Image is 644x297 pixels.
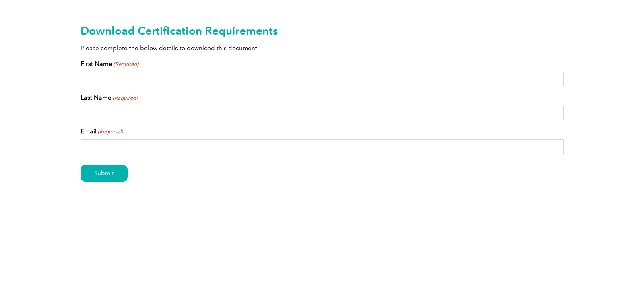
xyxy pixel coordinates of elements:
label: First Name [80,59,138,69]
span: (Required) [97,128,123,136]
input: Submit [80,165,128,182]
span: (Required) [113,60,139,68]
span: (Required) [112,94,138,102]
label: Last Name [80,93,138,102]
h2: Download Certification Requirements [80,24,563,37]
p: Please complete the below details to download this document [80,44,563,53]
label: Email [80,127,123,136]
